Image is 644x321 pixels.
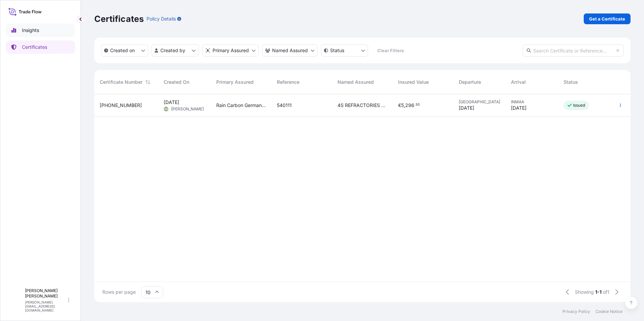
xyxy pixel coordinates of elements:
[216,79,254,85] span: Primary Assured
[511,105,526,111] span: [DATE]
[603,289,609,295] span: of 1
[94,13,144,24] p: Certificates
[13,297,18,304] span: P
[147,15,176,22] p: Policy Details
[372,45,409,56] button: Clear Filters
[144,78,152,86] button: Sort
[277,102,292,109] span: 540111
[595,309,622,314] a: Cookie Notice
[562,309,590,314] a: Privacy Policy
[25,300,67,312] p: [PERSON_NAME][EMAIL_ADDRESS][DOMAIN_NAME]
[330,47,344,54] p: Status
[459,99,501,105] span: [GEOGRAPHIC_DATA]
[100,79,142,85] span: Certificate Number
[213,47,249,54] p: Primary Assured
[6,24,75,37] a: Insights
[404,103,405,108] span: ,
[337,102,387,109] span: 4S REFRACTORIES PRIVATE LIMITED
[511,79,526,85] span: Arrival
[216,102,266,109] span: Rain Carbon Germany GmbH
[595,289,602,295] span: 1-1
[101,44,148,57] button: createdOn Filter options
[22,44,47,50] p: Certificates
[405,103,414,108] span: 296
[164,79,189,85] span: Created On
[152,44,199,57] button: createdBy Filter options
[102,289,136,295] span: Rows per page
[589,15,625,22] p: Get a Certificate
[202,44,259,57] button: distributor Filter options
[401,103,404,108] span: 5
[6,40,75,54] a: Certificates
[160,47,185,54] p: Created by
[573,103,585,108] p: Issued
[22,27,39,34] p: Insights
[414,104,415,106] span: .
[584,13,631,24] a: Get a Certificate
[164,99,179,106] span: [DATE]
[459,79,481,85] span: Departure
[272,47,308,54] p: Named Assured
[337,79,374,85] span: Named Assured
[321,44,368,57] button: certificateStatus Filter options
[563,79,578,85] span: Status
[110,47,135,54] p: Created on
[511,99,553,105] span: INMAA
[575,289,594,295] span: Showing
[398,103,401,108] span: €
[164,106,168,112] span: MS
[459,105,474,111] span: [DATE]
[398,79,429,85] span: Insured Value
[277,79,299,85] span: Reference
[262,44,318,57] button: cargoOwner Filter options
[523,44,624,57] input: Search Certificate or Reference...
[416,104,420,106] span: 50
[25,288,67,299] p: [PERSON_NAME] [PERSON_NAME]
[171,106,204,112] span: [PERSON_NAME]
[100,102,142,109] span: [PHONE_NUMBER]
[377,47,404,54] p: Clear Filters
